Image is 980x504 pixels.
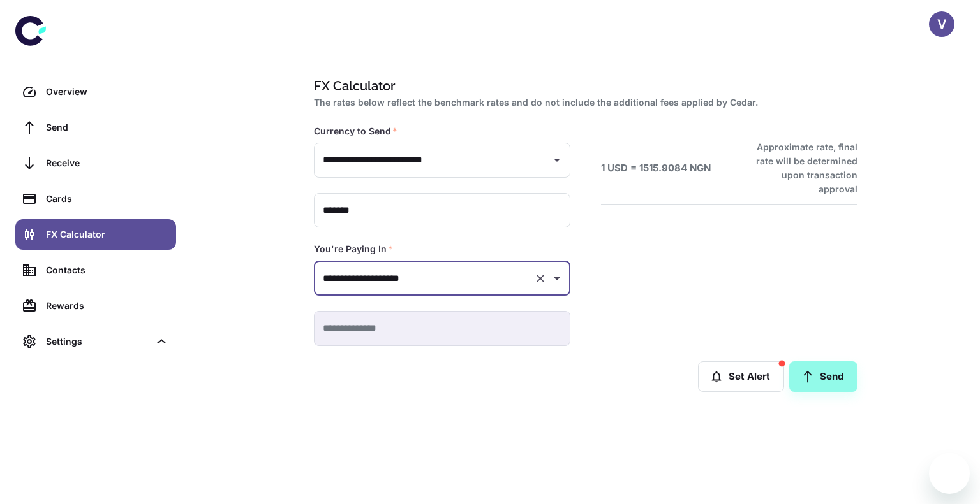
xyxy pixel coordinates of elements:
div: Settings [46,335,149,349]
div: Overview [46,85,168,99]
a: Overview [15,76,176,107]
button: Open [548,270,566,287]
button: Clear [531,270,549,287]
div: Settings [15,326,176,357]
div: Cards [46,192,168,206]
div: FX Calculator [46,227,168,241]
h1: FX Calculator [314,76,852,96]
a: FX Calculator [15,219,176,250]
a: Receive [15,148,176,178]
a: Contacts [15,255,176,285]
a: Rewards [15,291,176,321]
div: Receive [46,156,168,170]
h6: Approximate rate, final rate will be determined upon transaction approval [742,140,857,196]
label: Currency to Send [314,125,397,138]
button: Set Alert [698,361,784,392]
div: Contacts [46,263,168,277]
a: Send [15,112,176,143]
h6: 1 USD = 1515.9084 NGN [601,161,711,176]
a: Send [789,361,857,392]
button: Open [548,151,566,169]
div: Rewards [46,299,168,313]
iframe: Button to launch messaging window [929,453,970,494]
a: Cards [15,184,176,214]
label: You're Paying In [314,243,393,256]
button: V [929,11,954,37]
div: Send [46,120,168,134]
